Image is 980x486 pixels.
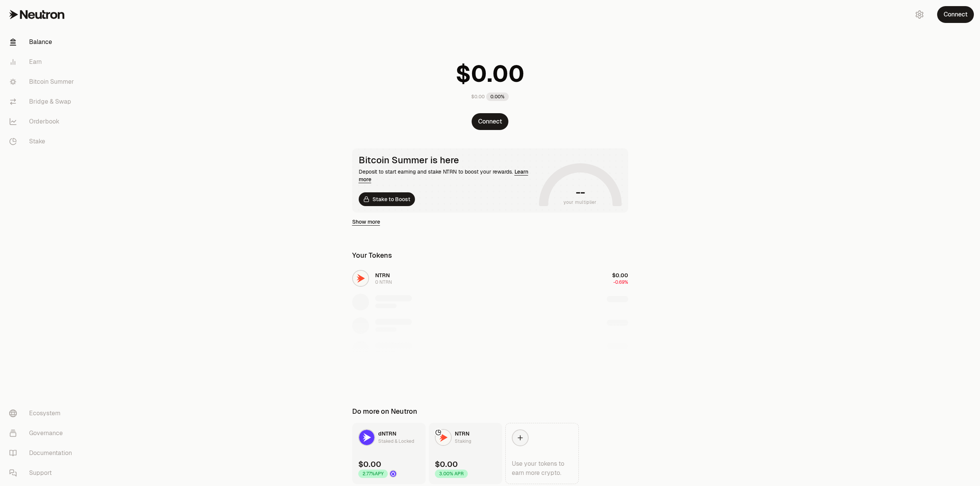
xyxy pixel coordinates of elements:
[3,132,83,151] a: Stake
[359,168,536,183] div: Deposit to start earning and stake NTRN to boost your rewards.
[472,113,508,130] button: Connect
[455,430,469,437] span: NTRN
[436,430,451,445] img: NTRN Logo
[352,250,392,261] div: Your Tokens
[352,406,417,417] div: Do more on Neutron
[359,430,374,445] img: dNTRN Logo
[455,437,471,445] div: Staking
[937,6,974,23] button: Connect
[471,94,485,100] div: $0.00
[3,72,83,92] a: Bitcoin Summer
[563,198,597,206] span: your multiplier
[358,459,381,470] div: $0.00
[352,423,426,484] a: dNTRN LogodNTRNStaked & Locked$0.002.77%APYDrop
[435,459,458,470] div: $0.00
[576,186,585,198] h1: --
[3,463,83,483] a: Support
[3,403,83,423] a: Ecosystem
[505,423,579,484] a: Use your tokens to earn more crypto.
[512,459,572,478] div: Use your tokens to earn more crypto.
[358,470,388,478] div: 2.77% APY
[378,430,396,437] span: dNTRN
[486,93,509,101] div: 0.00%
[3,92,83,112] a: Bridge & Swap
[3,112,83,132] a: Orderbook
[429,423,502,484] a: NTRN LogoNTRNStaking$0.003.00% APR
[359,155,536,166] div: Bitcoin Summer is here
[435,470,468,478] div: 3.00% APR
[3,52,83,72] a: Earn
[3,443,83,463] a: Documentation
[390,471,396,477] img: Drop
[352,218,380,226] a: Show more
[359,192,415,206] a: Stake to Boost
[3,423,83,443] a: Governance
[3,32,83,52] a: Balance
[378,437,414,445] div: Staked & Locked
